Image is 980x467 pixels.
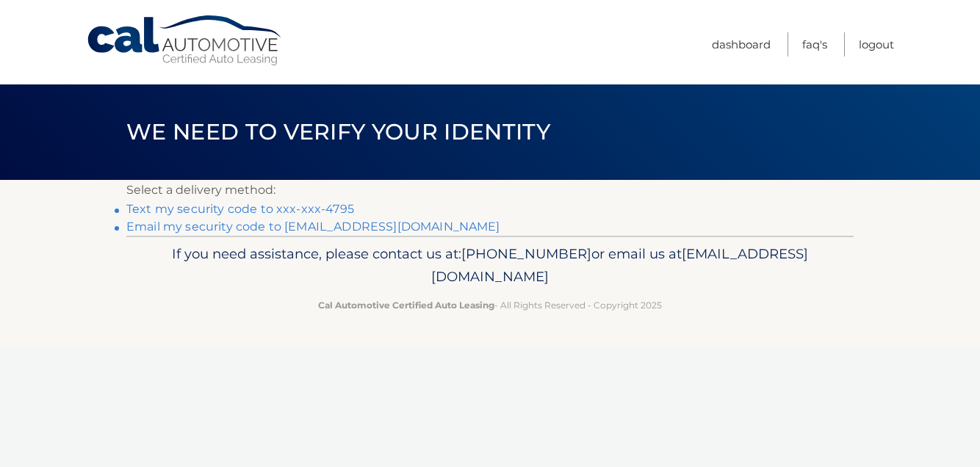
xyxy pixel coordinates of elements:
a: Text my security code to xxx-xxx-4795 [126,202,354,216]
span: [PHONE_NUMBER] [461,245,591,262]
a: Logout [859,32,894,57]
p: If you need assistance, please contact us at: or email us at [136,242,844,289]
a: FAQ's [802,32,827,57]
p: - All Rights Reserved - Copyright 2025 [136,297,844,313]
a: Cal Automotive [86,15,284,67]
a: Dashboard [712,32,771,57]
p: Select a delivery method: [126,180,854,200]
strong: Cal Automotive Certified Auto Leasing [318,300,494,311]
span: We need to verify your identity [126,118,550,145]
a: Email my security code to [EMAIL_ADDRESS][DOMAIN_NAME] [126,220,500,233]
